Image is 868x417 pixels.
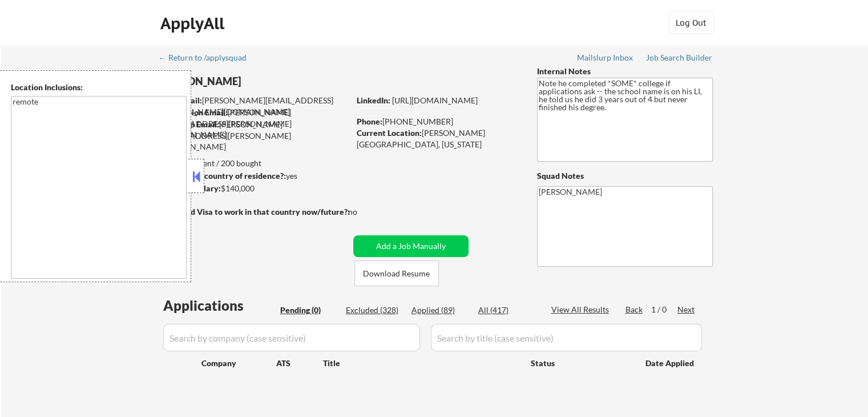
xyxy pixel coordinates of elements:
div: no [348,206,381,218]
div: $140,000 [159,183,349,194]
div: Date Applied [645,358,696,369]
div: yes [159,170,346,182]
a: ← Return to /applysquad [159,53,257,65]
div: ApplyAll [160,14,228,33]
button: Add a Job Manually [353,235,469,257]
div: All (417) [478,304,535,316]
div: Back [625,304,644,315]
button: Download Resume [354,260,439,286]
div: [PERSON_NAME][EMAIL_ADDRESS][PERSON_NAME][DOMAIN_NAME] [160,107,349,141]
div: Location Inclusions: [11,82,187,93]
div: [PERSON_NAME][GEOGRAPHIC_DATA], [US_STATE] [357,127,518,150]
div: 1 / 0 [651,304,677,315]
div: [PHONE_NUMBER] [357,116,518,127]
div: ← Return to /applysquad [159,54,257,62]
div: Next [677,304,696,315]
div: Mailslurp Inbox [577,54,634,62]
div: Excluded (328) [346,304,403,316]
button: Log Out [668,11,714,34]
div: Squad Notes [537,170,713,182]
div: [PERSON_NAME][EMAIL_ADDRESS][PERSON_NAME][DOMAIN_NAME] [160,95,349,117]
a: Job Search Builder [646,53,713,65]
strong: Current Location: [357,128,422,138]
strong: Will need Visa to work in that country now/future?: [160,207,350,216]
div: [PERSON_NAME][EMAIL_ADDRESS][PERSON_NAME][DOMAIN_NAME] [160,119,349,153]
div: ATS [276,358,323,369]
div: Job Search Builder [646,54,713,62]
div: View All Results [551,304,612,315]
div: Applied (89) [411,304,469,316]
div: Applications [163,299,276,312]
div: [PERSON_NAME] [160,74,394,89]
div: Pending (0) [280,304,337,316]
a: [URL][DOMAIN_NAME] [392,95,478,105]
input: Search by company (case sensitive) [163,324,420,351]
div: 89 sent / 200 bought [159,158,349,169]
strong: Phone: [357,117,382,126]
div: Internal Notes [537,66,713,77]
div: Status [531,352,629,373]
strong: LinkedIn: [357,95,390,105]
div: Company [201,358,276,369]
strong: Can work in country of residence?: [159,171,286,181]
a: Mailslurp Inbox [577,53,634,65]
div: Title [323,358,520,369]
input: Search by title (case sensitive) [431,324,702,351]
